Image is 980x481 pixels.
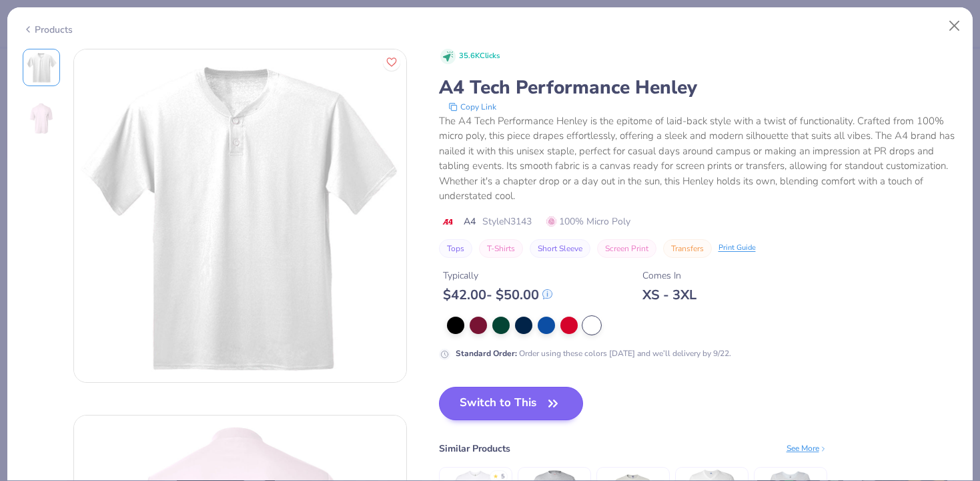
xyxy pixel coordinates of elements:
[493,472,498,478] div: ★
[456,348,517,359] strong: Standard Order :
[479,239,523,258] button: T-Shirts
[25,102,57,134] img: Back
[718,243,756,254] div: Print Guide
[25,51,57,84] img: Front
[530,239,590,258] button: Short Sleeve
[439,75,958,100] div: A4 Tech Performance Henley
[439,216,457,227] img: brand logo
[443,287,552,303] div: $ 42.00 - $ 50.00
[482,214,532,228] span: Style N3143
[23,23,73,37] div: Products
[464,214,476,228] span: A4
[439,114,958,204] div: The A4 Tech Performance Henley is the epitome of laid-back style with a twist of functionality. C...
[443,269,552,283] div: Typically
[456,347,731,359] div: Order using these colors [DATE] and we’ll delivery by 9/22.
[383,53,400,71] button: Like
[663,239,712,258] button: Transfers
[459,51,500,62] span: 35.6K Clicks
[439,442,510,456] div: Similar Products
[439,387,584,420] button: Switch to This
[597,239,656,258] button: Screen Print
[546,214,630,228] span: 100% Micro Poly
[439,239,472,258] button: Tops
[642,269,696,283] div: Comes In
[787,442,827,454] div: See More
[642,287,696,303] div: XS - 3XL
[942,13,967,39] button: Close
[74,49,406,382] img: Front
[444,100,500,114] button: copy to clipboard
